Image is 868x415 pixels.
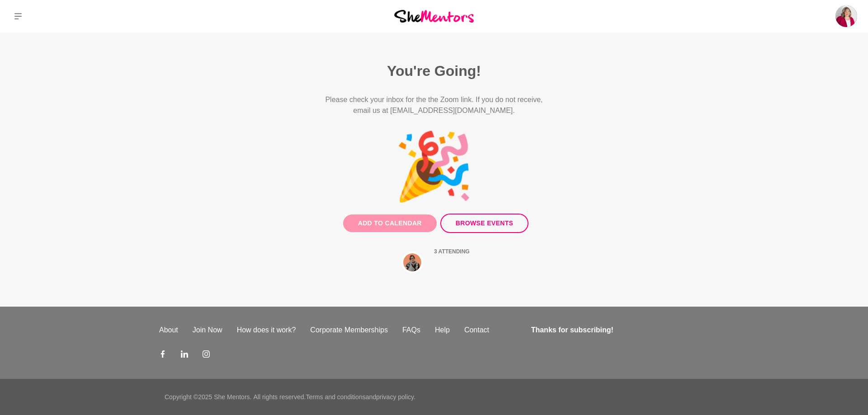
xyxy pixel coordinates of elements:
img: Sharon Crocombe-Woodward [835,5,857,27]
a: FAQs [395,325,428,336]
p: All rights reserved. and . [253,392,415,402]
h4: Thanks for subscribing! [531,325,703,336]
a: Facebook [159,350,166,361]
button: Add to Calendar [343,214,437,232]
a: privacy policy [376,393,414,401]
a: How does it work? [230,325,303,336]
a: Browse Events [440,214,528,233]
p: Please check your inbox for the the Zoom link. If you do not receive, email us at [EMAIL_ADDRESS]... [275,94,593,116]
p: Copyright © 2025 She Mentors . [165,392,251,402]
a: Help [428,325,457,336]
p: 🎉 [275,134,593,199]
a: Corporate Memberships [303,325,395,336]
a: LinkedIn [181,350,188,361]
a: About [152,325,185,336]
h2: You're Going! [275,62,593,80]
p: 3 attending [434,247,593,256]
a: Contact [457,325,496,336]
img: She Mentors Logo [394,10,474,22]
img: Uploaded image [403,253,421,271]
a: Terms and conditions [306,393,365,401]
a: Instagram [203,350,210,361]
a: Join Now [185,325,230,336]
